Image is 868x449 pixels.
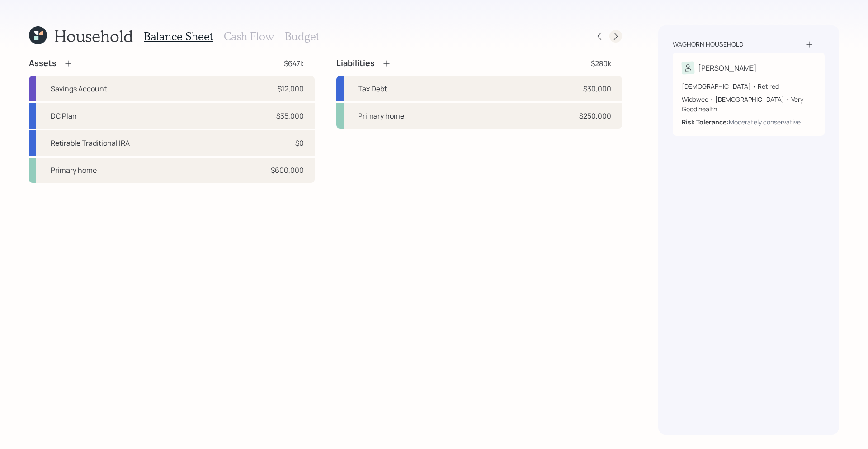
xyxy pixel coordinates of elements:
[336,58,375,68] h4: Liabilities
[579,110,611,121] div: $250,000
[51,165,97,176] div: Primary home
[729,117,801,127] div: Moderately conservative
[591,58,611,69] div: $280k
[54,26,133,46] h1: Household
[51,110,77,121] div: DC Plan
[698,62,757,73] div: [PERSON_NAME]
[682,81,816,91] div: [DEMOGRAPHIC_DATA] • Retired
[271,165,304,176] div: $600,000
[51,138,130,148] div: Retirable Traditional IRA
[682,118,729,126] b: Risk Tolerance:
[276,110,304,121] div: $35,000
[144,30,213,43] h3: Balance Sheet
[358,83,387,94] div: Tax Debt
[295,138,304,148] div: $0
[583,83,611,94] div: $30,000
[682,95,816,114] div: Widowed • [DEMOGRAPHIC_DATA] • Very Good health
[224,30,274,43] h3: Cash Flow
[358,110,404,121] div: Primary home
[29,58,57,68] h4: Assets
[51,83,107,94] div: Savings Account
[285,30,319,43] h3: Budget
[284,58,304,69] div: $647k
[673,40,743,49] div: Waghorn household
[278,83,304,94] div: $12,000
